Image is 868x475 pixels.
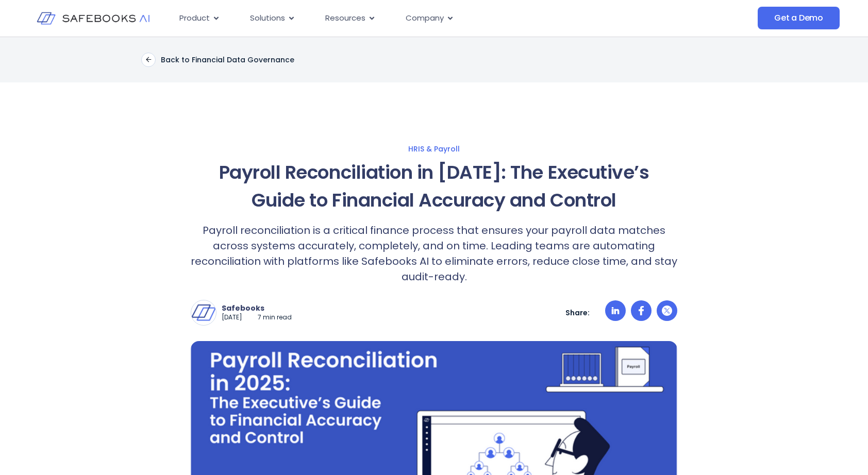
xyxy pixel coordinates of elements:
p: 7 min read [258,313,292,322]
img: Safebooks [191,300,216,325]
nav: Menu [171,8,655,28]
span: Company [406,12,444,24]
p: Back to Financial Data Governance [161,55,294,64]
a: HRIS & Payroll [90,144,778,154]
a: Back to Financial Data Governance [141,53,294,67]
p: Payroll reconciliation is a critical finance process that ensures your payroll data matches acros... [191,223,677,284]
span: Product [179,12,210,24]
span: Resources [325,12,365,24]
span: Solutions [250,12,285,24]
p: Share: [565,308,590,317]
a: Get a Demo [758,7,840,29]
p: [DATE] [222,313,242,322]
p: Safebooks [222,303,292,313]
h1: Payroll Reconciliation in [DATE]: The Executive’s Guide to Financial Accuracy and Control [191,159,677,214]
span: Get a Demo [774,13,823,23]
div: Menu Toggle [171,8,655,28]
